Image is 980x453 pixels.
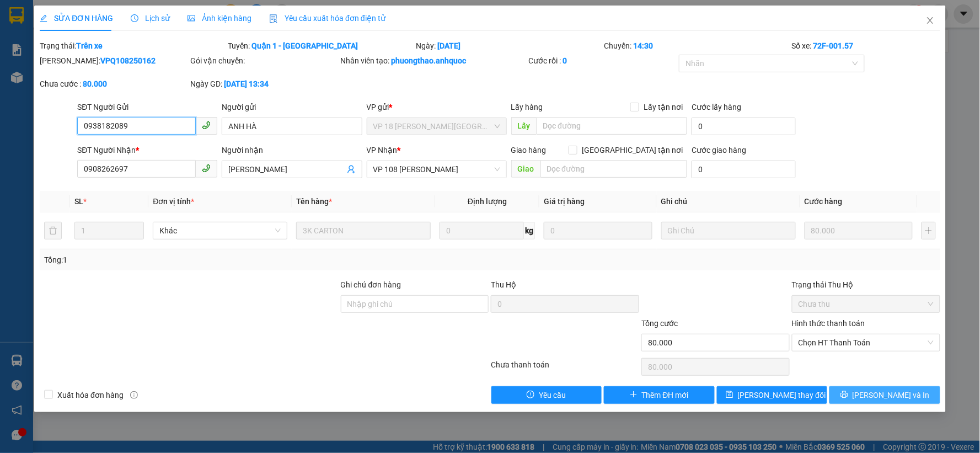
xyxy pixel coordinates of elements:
div: Chuyến: [603,40,791,52]
span: [PERSON_NAME] thay đổi [738,389,826,401]
input: 0 [805,222,913,239]
span: edit [40,14,47,22]
div: Chưa thanh toán [490,359,640,378]
span: Thu Hộ [491,280,516,289]
span: Tên hàng [296,197,332,206]
span: kg [524,222,535,239]
b: Quận 1 - [GEOGRAPHIC_DATA] [251,41,358,50]
input: Dọc đường [537,117,688,135]
input: Ghi chú đơn hàng [341,295,489,313]
span: info-circle [130,391,138,399]
label: Cước giao hàng [692,146,746,154]
div: Người gửi [222,101,362,113]
button: printer[PERSON_NAME] và In [829,386,940,404]
span: Giao hàng [511,146,547,154]
span: exclamation-circle [527,391,534,399]
span: Lấy [511,117,537,135]
button: Close [915,6,946,36]
input: Cước lấy hàng [692,118,796,135]
span: VP Nhận [367,146,398,154]
span: Lịch sử [131,14,170,23]
span: Xuất hóa đơn hàng [53,389,128,401]
span: Giá trị hàng [544,197,585,206]
span: Cước hàng [805,197,843,206]
div: Ngày GD: [190,78,339,90]
button: plus [922,222,935,239]
b: 0 [563,56,567,65]
b: 14:30 [633,41,653,50]
div: SĐT Người Gửi [77,101,217,113]
span: Định lượng [468,197,507,206]
span: phone [202,121,211,130]
span: close [926,16,935,25]
b: [DATE] [437,41,460,50]
b: 72F-001.57 [813,41,854,50]
span: SỬA ĐƠN HÀNG [40,14,113,23]
div: Chưa cước : [40,78,188,90]
span: Đơn vị tính [153,197,194,206]
b: phuongthao.anhquoc [392,56,467,65]
span: VP 18 Nguyễn Thái Bình - Quận 1 [373,118,500,135]
span: clock-circle [131,14,138,22]
img: icon [269,14,278,23]
div: Người nhận [222,144,362,156]
span: Chưa thu [799,296,934,312]
span: plus [630,391,638,399]
span: Chọn HT Thanh Toán [799,334,934,351]
div: Ngày: [415,40,603,52]
input: 0 [544,222,652,239]
span: [PERSON_NAME] và In [853,389,930,401]
span: Khác [159,222,281,239]
div: [PERSON_NAME]: [40,55,188,67]
span: Lấy tận nơi [639,101,687,113]
span: Lấy hàng [511,103,543,111]
span: SL [74,197,83,206]
span: picture [188,14,195,22]
th: Ghi chú [657,191,800,212]
input: VD: Bàn, Ghế [296,222,431,239]
button: exclamation-circleYêu cầu [491,386,602,404]
span: printer [840,391,848,399]
span: Yêu cầu [539,389,566,401]
div: SĐT Người Nhận [77,144,217,156]
span: Tổng cước [641,319,678,328]
button: save[PERSON_NAME] thay đổi [717,386,828,404]
span: Yêu cầu xuất hóa đơn điện tử [269,14,385,23]
div: Trạng thái: [39,40,227,52]
button: plusThêm ĐH mới [604,386,715,404]
b: [DATE] 13:34 [224,79,269,88]
button: delete [44,222,62,239]
div: Trạng thái Thu Hộ [792,279,940,291]
span: Thêm ĐH mới [642,389,689,401]
input: Dọc đường [540,160,688,178]
input: Ghi Chú [661,222,796,239]
div: VP gửi [367,101,507,113]
span: user-add [347,165,356,174]
b: VPQ108250162 [100,56,156,65]
b: 80.000 [83,79,107,88]
span: VP 108 Lê Hồng Phong - Vũng Tàu [373,161,500,178]
span: [GEOGRAPHIC_DATA] tận nơi [577,144,687,156]
span: Giao [511,160,540,178]
div: Nhân viên tạo: [341,55,527,67]
div: Gói vận chuyển: [190,55,339,67]
label: Cước lấy hàng [692,103,741,111]
div: Tuyến: [227,40,415,52]
b: Trên xe [76,41,103,50]
div: Tổng: 1 [44,254,378,266]
div: Cước rồi : [529,55,677,67]
label: Ghi chú đơn hàng [341,280,401,289]
label: Hình thức thanh toán [792,319,865,328]
span: save [726,391,733,399]
input: Cước giao hàng [692,161,796,178]
div: Số xe: [791,40,941,52]
span: phone [202,164,211,173]
span: Ảnh kiện hàng [188,14,251,23]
